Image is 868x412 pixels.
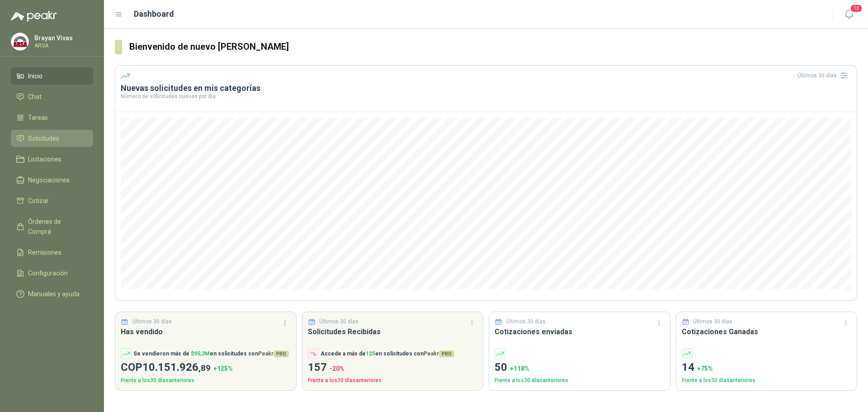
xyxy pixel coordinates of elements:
span: Configuración [28,268,68,278]
span: Peakr [424,350,454,357]
a: Solicitudes [11,130,93,147]
img: Company Logo [11,33,28,50]
button: 10 [841,6,857,23]
p: ARSA [34,43,91,48]
span: Manuales y ayuda [28,289,80,299]
h3: Nuevas solicitudes en mis categorías [121,83,851,94]
p: COP [121,359,291,376]
h1: Dashboard [134,8,174,20]
span: PRO [439,350,454,357]
div: Últimos 30 días [797,68,851,83]
p: Brayan Vivas [34,35,91,41]
a: Manuales y ayuda [11,285,93,303]
span: + 125 % [213,365,233,372]
span: Órdenes de Compra [28,217,85,237]
a: Órdenes de Compra [11,213,93,240]
a: Tareas [11,109,93,126]
span: Licitaciones [28,154,61,164]
span: 10 [850,4,863,13]
p: 157 [308,359,478,376]
img: Logo peakr [11,11,57,22]
span: 125 [366,350,375,357]
p: Frente a los 30 días anteriores [495,376,665,385]
p: 14 [682,359,852,376]
span: 10.151.926 [142,361,211,374]
p: Frente a los 30 días anteriores [308,376,478,385]
p: Últimos 30 días [506,317,546,326]
p: Últimos 30 días [319,317,359,326]
span: + 118 % [510,365,529,372]
span: ,89 [198,363,211,373]
span: Remisiones [28,247,61,257]
p: Frente a los 30 días anteriores [682,376,852,385]
p: Accede a más de en solicitudes con [321,350,454,358]
h3: Cotizaciones enviadas [495,326,665,337]
span: Negociaciones [28,175,70,185]
a: Configuración [11,265,93,282]
a: Remisiones [11,244,93,261]
h3: Has vendido [121,326,291,337]
p: 50 [495,359,665,376]
span: Cotizar [28,196,49,206]
span: Solicitudes [28,133,59,143]
span: -20 % [330,365,344,372]
span: PRO [274,350,289,357]
p: Frente a los 30 días anteriores [121,376,291,385]
h3: Cotizaciones Ganadas [682,326,852,337]
a: Cotizar [11,192,93,209]
span: Inicio [28,71,42,81]
p: Últimos 30 días [132,317,172,326]
p: Número de solicitudes nuevas por día [121,94,851,99]
span: + 75 % [697,365,713,372]
span: $ 95,3M [191,350,210,357]
h3: Bienvenido de nuevo [PERSON_NAME] [129,40,857,54]
a: Negociaciones [11,171,93,189]
h3: Solicitudes Recibidas [308,326,478,337]
span: Chat [28,92,42,102]
a: Licitaciones [11,151,93,168]
span: Peakr [258,350,289,357]
p: Últimos 30 días [693,317,732,326]
p: Se vendieron más de en solicitudes con [133,350,289,358]
span: Tareas [28,113,48,123]
a: Chat [11,88,93,105]
a: Inicio [11,67,93,85]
